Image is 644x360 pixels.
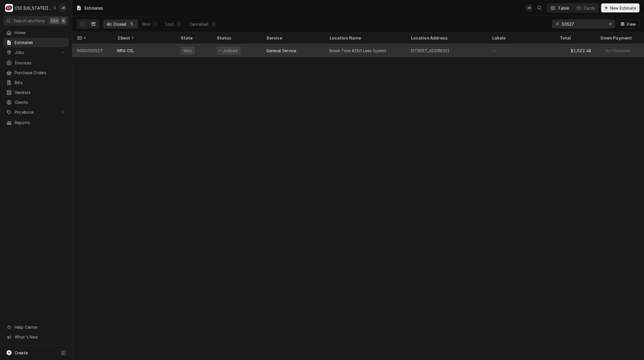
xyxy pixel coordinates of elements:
[15,334,65,340] span: What's New
[62,350,65,356] span: C
[492,35,551,41] div: Labels
[62,18,65,24] span: K
[15,120,66,126] span: Reports
[222,48,238,54] div: Jobbed
[15,49,57,55] span: Jobs
[3,88,69,97] a: Vendors
[609,5,637,11] span: New Estimate
[600,35,635,41] div: Down Payment
[72,44,113,57] div: 0000050527
[15,89,66,95] span: Vendors
[606,19,615,28] button: Erase input
[558,5,569,11] div: Table
[15,99,66,105] span: Clients
[177,21,181,27] div: 0
[212,21,215,27] div: 0
[181,35,208,41] div: State
[117,35,170,41] div: Client
[487,44,555,57] div: —
[584,5,595,11] div: Cards
[266,35,319,41] div: Service
[15,60,66,66] span: Invoices
[217,35,256,41] div: Status
[3,78,69,87] a: Bills
[3,28,69,37] a: Home
[535,3,544,12] button: Open search
[117,48,134,54] div: MFA OIL
[189,21,208,27] div: Cancelled
[14,18,45,24] span: Search anything
[154,21,157,27] div: 1
[329,48,386,54] div: Break Time #3161 Lees Summit
[5,4,13,12] div: CSI Kansas City.'s Avatar
[15,109,57,115] span: Pricebook
[562,19,604,28] input: Keyword search
[15,39,66,45] span: Estimates
[107,21,127,27] div: All Closed
[15,324,65,330] span: Help Center
[130,21,133,27] div: 1
[183,48,192,54] div: Won
[266,48,296,54] div: General Service
[15,80,66,85] span: Bills
[3,98,69,107] a: Clients
[77,35,107,41] div: ID
[15,350,28,355] span: Create
[555,44,596,57] div: $1,022.48
[3,48,69,57] a: Go to Jobs
[411,48,450,54] div: [STREET_ADDRESS]
[59,4,67,12] div: JB
[617,19,639,28] button: View
[525,4,533,12] div: JB
[5,4,13,12] div: C
[3,68,69,77] a: Purchase Orders
[329,35,401,41] div: Location Name
[411,35,482,41] div: Location Address
[3,16,69,26] button: Search anythingCtrlK
[142,21,150,27] div: Won
[166,21,174,27] div: Lost
[3,332,69,342] a: Go to What's New
[3,58,69,67] a: Invoices
[3,107,69,117] a: Go to Pricebook
[625,21,637,27] span: View
[15,70,66,76] span: Purchase Orders
[51,18,58,24] span: Ctrl
[3,322,69,332] a: Go to Help Center
[560,35,590,41] div: Total
[15,5,52,11] div: CSI [US_STATE][GEOGRAPHIC_DATA].
[601,3,639,12] button: New Estimate
[596,44,641,57] div: Not Required
[525,4,533,12] div: Joshua Bennett's Avatar
[3,38,69,47] a: Estimates
[15,30,66,36] span: Home
[59,4,67,12] div: Joshua Bennett's Avatar
[3,118,69,127] a: Reports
